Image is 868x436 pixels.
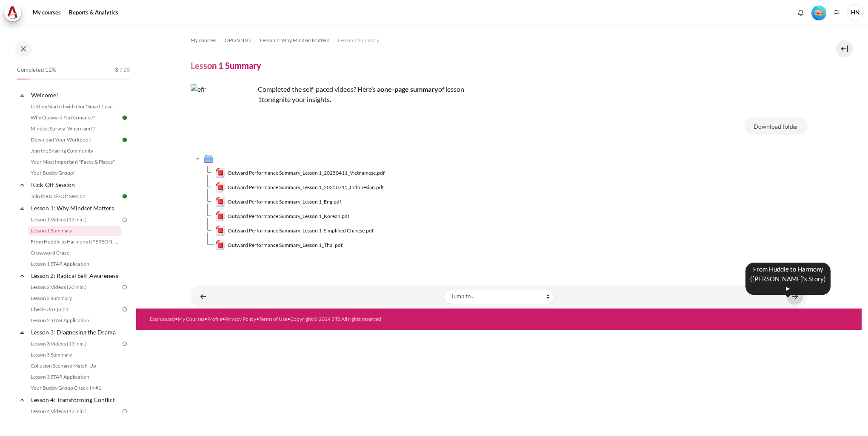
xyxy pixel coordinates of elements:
[225,35,251,45] a: OPO VN B3
[4,4,26,21] a: Architeck Architeck
[121,114,128,122] img: Done
[28,361,121,371] a: Collusion Scenario Match-Up
[28,339,121,349] a: Lesson 3 Videos (13 min.)
[191,84,254,148] img: efr
[228,227,374,235] span: Outward Performance Summary_Lesson 1_Simplified Chinese.pdf
[28,215,121,225] a: Lesson 1 Videos (17 min.)
[150,316,175,322] a: Dashboard
[195,288,212,305] a: ◄ Lesson 1 Videos (17 min.)
[28,304,121,314] a: Check-Up Quiz 1
[215,168,226,178] img: Outward Performance Summary_Lesson 1_20250411_Vietnamese.pdf
[28,350,121,360] a: Lesson 3 Summary
[28,237,121,247] a: From Huddle to Harmony ([PERSON_NAME]'s Story)
[121,216,128,224] img: To do
[290,316,381,322] a: Copyright © 2024 BTS All rights reserved
[191,34,808,47] nav: Navigation bar
[191,60,261,71] h4: Lesson 1 Summary
[794,6,807,19] div: Show notification window with no new notifications
[191,84,488,105] p: Completed the self-paced videos? Here’s a of lesson 1 reignite your insights.
[7,6,19,19] img: Architeck
[260,37,329,44] span: Lesson 1: Why Mindset Matters
[178,316,204,322] a: My Courses
[831,6,843,19] button: Languages
[18,396,26,404] span: Collapse
[115,66,118,74] span: 3
[28,124,121,134] a: Mindset Survey: Where am I?
[225,316,256,322] a: Privacy Policy
[28,282,121,292] a: Lesson 2 Videos (20 min.)
[260,35,329,45] a: Lesson 1: Why Mindset Matters
[18,272,26,280] span: Collapse
[215,197,226,207] img: Outward Performance Summary_Lesson 1_Eng.pdf
[228,198,341,206] span: Outward Performance Summary_Lesson 1_Eng.pdf
[215,197,342,207] a: Outward Performance Summary_Lesson 1_Eng.pdfOutward Performance Summary_Lesson 1_Eng.pdf
[808,5,830,20] a: Level #1
[30,326,121,338] a: Lesson 3: Diagnosing the Drama
[121,340,128,348] img: To do
[121,283,128,291] img: To do
[215,226,374,236] a: Outward Performance Summary_Lesson 1_Simplified Chinese.pdfOutward Performance Summary_Lesson 1_S...
[18,181,26,189] span: Collapse
[28,135,121,145] a: Download Your Workbook
[28,146,121,156] a: Join the Sharing Community
[847,4,864,21] span: HN
[28,157,121,167] a: Your Most Important "Faces & Places"
[811,6,826,20] img: Level #1
[215,211,226,221] img: Outward Performance Summary_Lesson 1_Korean.pdf
[120,66,130,74] span: / 25
[228,184,384,191] span: Outward Performance Summary_Lesson 1_20250715_Indonesian.pdf
[28,248,121,258] a: Crossword Craze
[150,315,540,323] div: • • • • •
[121,306,128,313] img: To do
[215,240,226,250] img: Outward Performance Summary_Lesson 1_Thai.pdf
[28,113,121,123] a: Why Outward Performance?
[28,315,121,326] a: Lesson 2 STAR Application
[191,37,216,44] span: My courses
[215,182,226,193] img: Outward Performance Summary_Lesson 1_20250715_Indonesian.pdf
[28,372,121,382] a: Lesson 3 STAR Application
[18,328,26,337] span: Collapse
[745,263,831,295] div: From Huddle to Harmony ([PERSON_NAME]'s Story) ►
[18,91,26,99] span: Collapse
[121,136,128,144] img: Done
[215,240,343,250] a: Outward Performance Summary_Lesson 1_Thai.pdfOutward Performance Summary_Lesson 1_Thai.pdf
[207,316,222,322] a: Profile
[28,102,121,112] a: Getting Started with Our 'Smart-Learning' Platform
[28,406,121,416] a: Lesson 4 Videos (17 min.)
[215,211,350,221] a: Outward Performance Summary_Lesson 1_Korean.pdfOutward Performance Summary_Lesson 1_Korean.pdf
[17,66,56,74] span: Completed 12%
[17,79,31,79] div: 12%
[215,226,226,236] img: Outward Performance Summary_Lesson 1_Simplified Chinese.pdf
[28,226,121,236] a: Lesson 1 Summary
[28,259,121,269] a: Lesson 1 STAR Application
[30,89,121,101] a: Welcome!
[28,191,121,201] a: Join the Kick-Off Session
[215,168,385,178] a: Outward Performance Summary_Lesson 1_20250411_Vietnamese.pdfOutward Performance Summary_Lesson 1_...
[191,35,216,45] a: My courses
[136,25,862,309] section: Content
[30,179,121,190] a: Kick-Off Session
[228,212,349,220] span: Outward Performance Summary_Lesson 1_Korean.pdf
[338,37,379,44] span: Lesson 1 Summary
[30,394,121,405] a: Lesson 4: Transforming Conflict
[30,202,121,214] a: Lesson 1: Why Mindset Matters
[28,383,121,393] a: Your Buddy Group Check-In #1
[66,4,121,21] a: Reports & Analytics
[30,4,64,21] a: My courses
[262,95,268,103] span: to
[121,193,128,200] img: Done
[225,37,251,44] span: OPO VN B3
[338,35,379,45] a: Lesson 1 Summary
[847,4,864,21] a: User menu
[18,204,26,212] span: Collapse
[380,85,438,93] strong: one-page summary
[28,168,121,178] a: Your Buddy Group!
[259,316,287,322] a: Terms of Use
[228,169,385,177] span: Outward Performance Summary_Lesson 1_20250411_Vietnamese.pdf
[215,182,384,193] a: Outward Performance Summary_Lesson 1_20250715_Indonesian.pdfOutward Performance Summary_Lesson 1_...
[811,5,826,20] div: Level #1
[745,117,808,135] button: Download folder
[228,241,343,249] span: Outward Performance Summary_Lesson 1_Thai.pdf
[28,293,121,303] a: Lesson 2 Summary
[121,408,128,415] img: To do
